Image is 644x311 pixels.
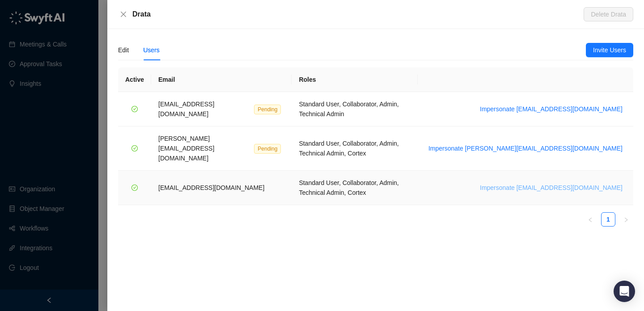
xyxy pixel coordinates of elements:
div: Edit [118,45,129,55]
button: Impersonate [EMAIL_ADDRESS][DOMAIN_NAME] [476,182,626,193]
li: Previous Page [583,212,597,227]
span: Impersonate [EMAIL_ADDRESS][DOMAIN_NAME] [480,183,623,193]
button: Impersonate [PERSON_NAME][EMAIL_ADDRESS][DOMAIN_NAME] [425,143,626,154]
button: Invite Users [586,43,633,57]
button: Close [118,9,129,20]
span: Impersonate [EMAIL_ADDRESS][DOMAIN_NAME] [480,104,623,114]
button: left [583,212,597,227]
span: Impersonate [PERSON_NAME][EMAIL_ADDRESS][DOMAIN_NAME] [428,143,623,153]
td: Standard User, Collaborator, Admin, Technical Admin, Cortex [292,126,417,171]
div: Users [143,45,160,55]
span: left [588,217,593,223]
a: 1 [602,213,615,226]
li: 1 [601,212,615,227]
span: check-circle [131,185,138,191]
span: [EMAIL_ADDRESS][DOMAIN_NAME] [158,184,264,191]
span: Pending [254,144,281,154]
li: Next Page [619,212,633,227]
button: Delete Drata [584,7,633,21]
button: Impersonate [EMAIL_ADDRESS][DOMAIN_NAME] [476,104,626,114]
td: Standard User, Collaborator, Admin, Technical Admin, Cortex [292,171,417,205]
div: Drata [132,9,584,20]
div: Open Intercom Messenger [614,281,635,302]
th: Active [118,67,151,92]
span: right [623,217,629,223]
th: Roles [292,67,417,92]
span: Invite Users [593,45,626,55]
span: [PERSON_NAME][EMAIL_ADDRESS][DOMAIN_NAME] [158,135,214,162]
button: right [619,212,633,227]
th: Email [151,67,292,92]
td: Standard User, Collaborator, Admin, Technical Admin [292,92,417,126]
span: [EMAIL_ADDRESS][DOMAIN_NAME] [158,101,214,118]
span: Pending [254,105,281,114]
span: check-circle [131,106,138,112]
span: close [120,11,127,18]
span: check-circle [131,145,138,151]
